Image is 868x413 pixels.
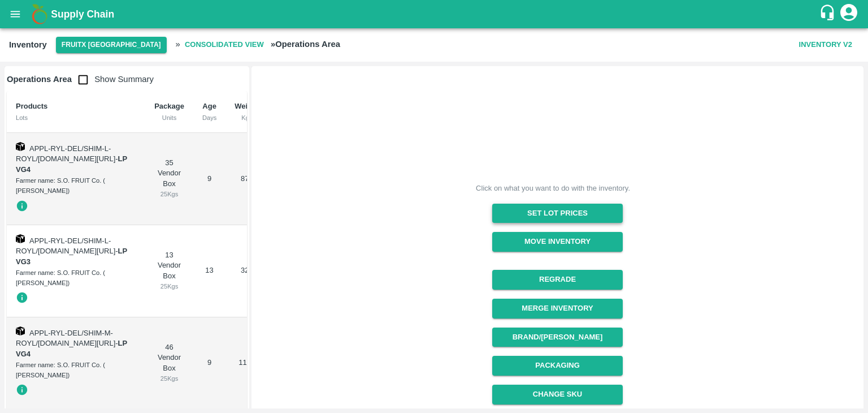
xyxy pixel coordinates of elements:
[16,360,136,381] div: Farmer name: S.O. FRUIT Co. ( [PERSON_NAME])
[839,2,859,26] div: account of current user
[154,113,184,123] div: Units
[154,102,184,110] b: Package
[7,75,72,84] b: Operations Area
[492,204,623,223] button: Set Lot Prices
[176,35,340,55] h2: »
[2,1,28,27] button: open drawer
[51,8,114,20] b: Supply Chain
[154,189,184,199] div: 25 Kgs
[16,339,127,358] strong: LP VG4
[16,329,115,348] span: APPL-RYL-DEL/SHIM-M-ROYL/[DOMAIN_NAME][URL]
[16,144,115,164] span: APPL-RYL-DEL/SHIM-L-ROYL/[DOMAIN_NAME][URL]
[16,247,127,266] span: -
[154,281,184,291] div: 25 Kgs
[16,234,25,243] img: box
[492,232,623,252] button: Move Inventory
[202,102,216,110] b: Age
[28,3,51,25] img: logo
[154,250,184,292] div: 13 Vendor Box
[492,356,623,376] button: Packaging
[193,317,225,410] td: 9
[154,373,184,384] div: 25 Kgs
[16,154,127,174] span: -
[476,183,630,194] div: Click on what you want to do with the inventory.
[16,326,25,335] img: box
[154,342,184,384] div: 46 Vendor Box
[154,158,184,200] div: 35 Vendor Box
[16,175,136,196] div: Farmer name: S.O. FRUIT Co. ( [PERSON_NAME])
[16,142,25,151] img: box
[492,299,623,319] button: Merge Inventory
[271,40,340,49] b: » Operations Area
[16,113,136,123] div: Lots
[241,266,253,274] span: 325
[795,35,857,55] button: Inventory V2
[16,268,136,289] div: Farmer name: S.O. FRUIT Co. ( [PERSON_NAME])
[238,358,255,367] span: 1150
[72,75,154,84] span: Show Summary
[185,38,264,51] b: Consolidated View
[56,37,167,53] button: Select DC
[16,236,115,256] span: APPL-RYL-DEL/SHIM-L-ROYL/[DOMAIN_NAME][URL]
[9,40,47,49] b: Inventory
[51,6,819,22] a: Supply Chain
[235,113,259,123] div: Kgs
[16,247,127,266] strong: LP VG3
[241,174,253,183] span: 875
[16,154,127,174] strong: LP VG4
[202,113,216,123] div: Days
[193,225,225,317] td: 13
[235,102,259,110] b: Weight
[16,102,47,110] b: Products
[180,35,268,55] span: Consolidated View
[16,339,127,358] span: -
[492,270,623,290] button: Regrade
[819,4,839,24] div: customer-support
[492,385,623,405] button: Change SKU
[193,133,225,225] td: 9
[492,328,623,347] button: Brand/[PERSON_NAME]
